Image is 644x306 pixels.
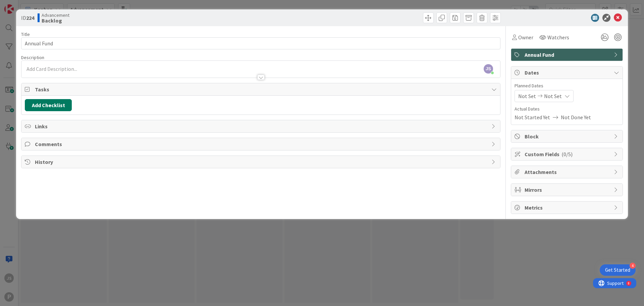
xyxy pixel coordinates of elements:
[35,140,488,148] span: Comments
[484,64,493,74] span: JS
[35,158,488,166] span: History
[547,33,569,41] span: Watchers
[35,122,488,130] span: Links
[25,99,72,111] button: Add Checklist
[525,168,610,176] span: Attachments
[515,113,550,121] span: Not Started Yet
[525,69,610,77] span: Dates
[35,3,37,8] div: 8
[605,267,630,273] div: Get Started
[35,85,488,93] span: Tasks
[525,150,610,158] span: Custom Fields
[21,14,34,22] span: ID
[21,54,44,60] span: Description
[26,14,34,21] b: 224
[518,92,536,100] span: Not Set
[630,263,636,269] div: 4
[518,33,533,41] span: Owner
[561,151,573,158] span: ( 0/5 )
[42,18,69,23] b: Backlog
[525,51,610,59] span: Annual Fund
[525,186,610,194] span: Mirrors
[515,82,619,89] span: Planned Dates
[42,12,69,18] span: Advancement
[561,113,591,121] span: Not Done Yet
[515,105,619,113] span: Actual Dates
[525,132,610,140] span: Block
[21,31,30,37] label: Title
[525,204,610,212] span: Metrics
[14,1,31,9] span: Support
[21,37,500,49] input: type card name here...
[544,92,562,100] span: Not Set
[600,264,636,276] div: Open Get Started checklist, remaining modules: 4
